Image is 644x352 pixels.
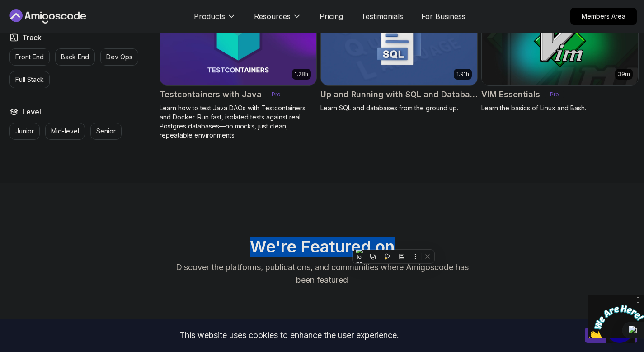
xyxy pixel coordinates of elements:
[320,88,478,101] h2: Up and Running with SQL and Databases
[15,52,44,62] p: Front End
[61,52,89,62] p: Back End
[456,71,469,78] p: 1.91h
[266,90,286,99] p: Pro
[22,106,41,117] h2: Level
[320,11,343,22] a: Pricing
[7,325,571,345] div: This website uses cookies to enhance the user experience.
[100,48,138,66] button: Dev Ops
[15,127,34,136] p: Junior
[295,71,308,78] p: 1.28h
[320,104,478,113] p: Learn SQL and databases from the ground up.
[545,90,564,99] p: Pro
[254,11,291,22] p: Resources
[481,88,540,101] h2: VIM Essentials
[90,123,122,140] button: Senior
[96,127,116,136] p: Senior
[194,11,225,22] p: Products
[106,52,132,62] p: Dev Ops
[421,11,465,22] a: For Business
[254,11,301,29] button: Resources
[15,75,44,84] p: Full Stack
[55,48,95,66] button: Back End
[9,123,40,140] button: Junior
[570,8,637,25] a: Members Area
[585,328,637,343] button: Accept cookies
[45,123,85,140] button: Mid-level
[22,32,42,43] h2: Track
[6,238,639,256] h2: We're Featured on
[170,261,474,286] p: Discover the platforms, publications, and communities where Amigoscode has been featured
[160,88,262,101] h2: Testcontainers with Java
[361,11,403,22] a: Testimonials
[571,8,636,24] p: Members Area
[9,71,50,88] button: Full Stack
[160,104,317,140] p: Learn how to test Java DAOs with Testcontainers and Docker. Run fast, isolated tests against real...
[618,71,630,78] p: 39m
[481,104,639,113] p: Learn the basics of Linux and Bash.
[9,48,50,66] button: Front End
[588,295,644,338] iframe: chat widget
[51,127,79,136] p: Mid-level
[194,11,236,29] button: Products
